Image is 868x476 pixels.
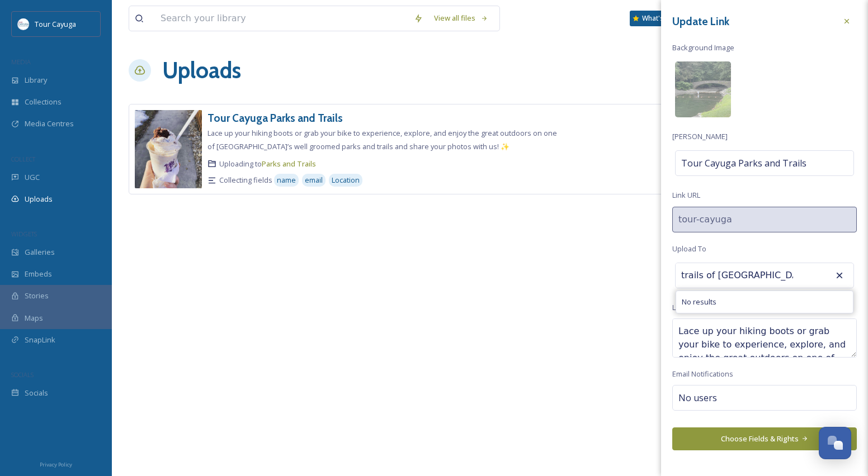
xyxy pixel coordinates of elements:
[40,461,72,468] span: Privacy Policy
[819,427,851,459] button: Open Chat
[672,131,728,142] span: [PERSON_NAME]
[681,156,806,170] span: Tour Cayuga Parks and Trails
[25,335,55,345] span: SnapLink
[11,230,37,238] span: WIDGETS
[672,190,700,201] span: Link URL
[682,297,716,307] span: No results
[428,7,494,29] a: View all files
[11,370,34,379] span: SOCIALS
[332,175,360,185] span: Location
[305,175,323,185] span: email
[25,313,43,323] span: Maps
[25,388,48,398] span: Socials
[630,11,686,26] a: What's New
[262,159,316,169] a: Parks and Trails
[162,54,241,87] a: Uploads
[25,172,40,183] span: UGC
[672,318,857,358] textarea: Lace up your hiking boots or grab your bike to experience, explore, and enjoy the great outdoors ...
[25,118,74,129] span: Media Centres
[672,207,857,232] input: mylink
[277,175,296,185] span: name
[25,291,49,301] span: Stories
[219,175,272,185] span: Collecting fields
[207,128,557,151] span: Lace up your hiking boots or grab your bike to experience, explore, and enjoy the great outdoors ...
[676,263,799,288] input: Search for a folder
[11,58,31,66] span: MEDIA
[40,457,72,470] a: Privacy Policy
[207,111,343,125] h3: Tour Cayuga Parks and Trails
[25,194,53,204] span: Uploads
[25,269,52,279] span: Embeds
[672,244,706,254] span: Upload To
[672,302,726,313] span: Link Description
[25,97,62,107] span: Collections
[11,155,35,163] span: COLLECT
[18,18,29,30] img: download.jpeg
[135,110,202,188] img: 13003bd7-0da0-4aa3-925a-dd7b7e1df2c3.jpg
[672,42,734,53] span: Background Image
[672,13,729,30] h3: Update Link
[207,110,343,126] a: Tour Cayuga Parks and Trails
[25,75,47,85] span: Library
[155,6,408,31] input: Search your library
[672,369,733,379] span: Email Notifications
[25,247,55,258] span: Galleries
[219,159,316,169] span: Uploading to
[675,61,731,117] img: 269bba87-a91b-40c9-b35f-5e9a457e9de9.jpg
[678,391,717,404] span: No users
[672,427,857,450] button: Choose Fields & Rights
[35,19,76,29] span: Tour Cayuga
